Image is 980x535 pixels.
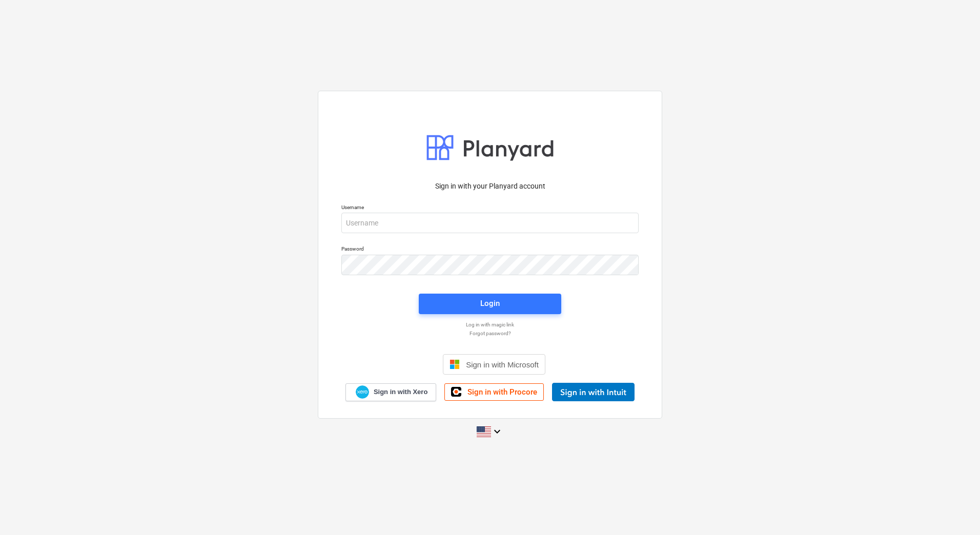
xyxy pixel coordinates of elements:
img: Microsoft logo [450,359,460,369]
a: Log in with magic link [336,321,644,328]
button: Login [419,294,561,314]
span: Sign in with Procore [467,387,537,397]
p: Username [341,204,639,213]
p: Sign in with your Planyard account [341,181,639,192]
i: keyboard_arrow_down [491,425,503,438]
a: Sign in with Procore [444,383,544,401]
span: Sign in with Microsoft [466,360,539,369]
a: Sign in with Xero [345,383,437,401]
img: Xero logo [356,385,369,399]
span: Sign in with Xero [374,387,427,397]
input: Username [341,213,639,233]
div: Login [480,297,500,310]
a: Forgot password? [336,330,644,337]
p: Password [341,245,639,254]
